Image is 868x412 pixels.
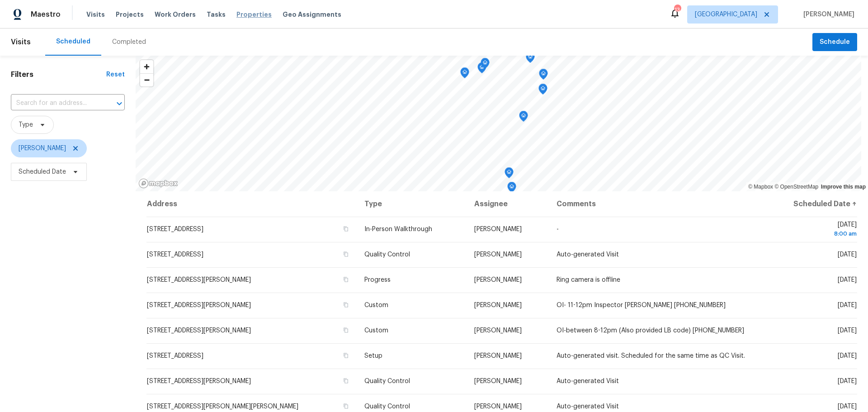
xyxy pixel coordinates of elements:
[557,378,619,384] span: Auto-generated Visit
[539,69,548,83] div: Map marker
[474,353,522,359] span: [PERSON_NAME]
[838,327,857,334] span: [DATE]
[763,191,857,217] th: Scheduled Date ↑
[56,37,90,46] div: Scheduled
[838,251,857,258] span: [DATE]
[467,191,550,217] th: Assignee
[695,10,757,19] span: [GEOGRAPHIC_DATA]
[838,277,857,283] span: [DATE]
[674,5,680,14] div: 13
[116,10,144,19] span: Projects
[147,277,251,283] span: [STREET_ADDRESS][PERSON_NAME]
[342,326,350,334] button: Copy Address
[557,403,619,410] span: Auto-generated Visit
[106,70,125,79] div: Reset
[342,351,350,360] button: Copy Address
[812,33,857,52] button: Schedule
[838,378,857,384] span: [DATE]
[31,10,61,19] span: Maestro
[140,60,153,73] button: Zoom in
[357,191,467,217] th: Type
[364,353,382,359] span: Setup
[113,97,126,110] button: Open
[474,403,522,410] span: [PERSON_NAME]
[820,37,850,48] span: Schedule
[342,225,350,233] button: Copy Address
[770,229,857,238] div: 8:00 am
[147,327,251,334] span: [STREET_ADDRESS][PERSON_NAME]
[147,251,203,258] span: [STREET_ADDRESS]
[557,327,744,334] span: OI-between 8-12pm (Also provided LB code) [PHONE_NUMBER]
[519,111,528,125] div: Map marker
[838,302,857,308] span: [DATE]
[507,182,516,196] div: Map marker
[147,302,251,308] span: [STREET_ADDRESS][PERSON_NAME]
[364,302,388,308] span: Custom
[342,402,350,410] button: Copy Address
[147,403,298,410] span: [STREET_ADDRESS][PERSON_NAME][PERSON_NAME]
[11,70,106,79] h1: Filters
[474,327,522,334] span: [PERSON_NAME]
[342,377,350,385] button: Copy Address
[838,403,857,410] span: [DATE]
[207,11,226,18] span: Tasks
[774,184,818,190] a: OpenStreetMap
[838,353,857,359] span: [DATE]
[821,184,866,190] a: Improve this map
[364,403,410,410] span: Quality Control
[147,353,203,359] span: [STREET_ADDRESS]
[477,62,486,76] div: Map marker
[19,120,33,129] span: Type
[155,10,196,19] span: Work Orders
[526,52,535,66] div: Map marker
[770,222,857,238] span: [DATE]
[364,378,410,384] span: Quality Control
[138,178,178,189] a: Mapbox homepage
[342,275,350,284] button: Copy Address
[11,96,99,110] input: Search for an address...
[342,250,350,258] button: Copy Address
[505,167,514,181] div: Map marker
[364,226,432,232] span: In-Person Walkthrough
[364,251,410,258] span: Quality Control
[147,226,203,232] span: [STREET_ADDRESS]
[146,191,357,217] th: Address
[748,184,773,190] a: Mapbox
[474,251,522,258] span: [PERSON_NAME]
[557,353,745,359] span: Auto-generated visit. Scheduled for the same time as QC Visit.
[474,226,522,232] span: [PERSON_NAME]
[86,10,105,19] span: Visits
[136,56,861,191] canvas: Map
[481,58,490,72] div: Map marker
[549,191,763,217] th: Comments
[557,251,619,258] span: Auto-generated Visit
[112,38,146,47] div: Completed
[474,378,522,384] span: [PERSON_NAME]
[364,327,388,334] span: Custom
[147,378,251,384] span: [STREET_ADDRESS][PERSON_NAME]
[364,277,391,283] span: Progress
[19,144,66,153] span: [PERSON_NAME]
[140,73,153,86] button: Zoom out
[474,302,522,308] span: [PERSON_NAME]
[236,10,272,19] span: Properties
[283,10,341,19] span: Geo Assignments
[11,32,31,52] span: Visits
[557,302,726,308] span: OI- 11-12pm Inspector [PERSON_NAME] [PHONE_NUMBER]
[538,84,547,98] div: Map marker
[557,226,559,232] span: -
[474,277,522,283] span: [PERSON_NAME]
[460,67,469,81] div: Map marker
[19,167,66,176] span: Scheduled Date
[557,277,620,283] span: Ring camera is offline
[342,301,350,309] button: Copy Address
[800,10,854,19] span: [PERSON_NAME]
